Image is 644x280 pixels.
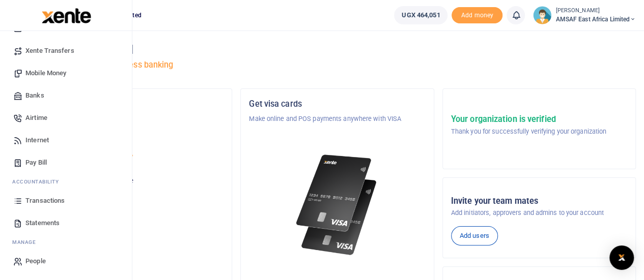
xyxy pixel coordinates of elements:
[452,7,502,24] li: Toup your wallet
[451,196,627,206] h5: Invite your team mates
[47,138,223,148] h5: Account
[41,11,91,19] a: logo-small logo-large logo-large
[555,15,636,24] span: AMSAF East Africa Limited
[47,153,223,164] p: AMSAF East Africa Limited
[39,60,636,70] h5: Welcome to better business banking
[25,135,49,145] span: Internet
[17,238,36,246] span: anage
[8,212,124,234] a: Statements
[8,234,124,250] li: M
[8,129,124,151] a: Internet
[8,62,124,84] a: Mobile Money
[25,218,60,228] span: Statements
[8,107,124,129] a: Airtime
[451,114,606,125] h5: Your organization is verified
[25,158,47,168] span: Pay Bill
[249,99,425,109] h5: Get visa cards
[25,68,66,78] span: Mobile Money
[451,208,627,218] p: Add initiators, approvers and admins to your account
[25,196,65,206] span: Transactions
[20,178,59,185] span: countability
[47,189,223,199] h5: UGX 464,051
[8,151,124,174] a: Pay Bill
[293,148,381,262] img: xente-_physical_cards.png
[555,7,636,15] small: [PERSON_NAME]
[47,176,223,186] p: Your current account balance
[25,256,46,266] span: People
[8,250,124,272] a: People
[452,7,502,24] span: Add money
[25,90,44,101] span: Banks
[42,8,91,23] img: logo-large
[8,190,124,212] a: Transactions
[533,6,636,24] a: profile-user [PERSON_NAME] AMSAF East Africa Limited
[8,40,124,62] a: Xente Transfers
[25,46,74,56] span: Xente Transfers
[8,174,124,190] li: Ac
[8,84,124,107] a: Banks
[47,114,223,124] p: Asili Farms Masindi Limited
[609,245,634,270] div: Open Intercom Messenger
[451,226,498,245] a: Add users
[402,10,440,20] span: UGX 464,051
[390,6,452,24] li: Wallet ballance
[249,114,425,124] p: Make online and POS payments anywhere with VISA
[39,44,636,55] h4: Hello [PERSON_NAME]
[533,6,551,24] img: profile-user
[25,113,47,123] span: Airtime
[451,127,606,137] p: Thank you for successfully verifying your organization
[452,11,502,18] a: Add money
[394,6,447,24] a: UGX 464,051
[47,99,223,109] h5: Organization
